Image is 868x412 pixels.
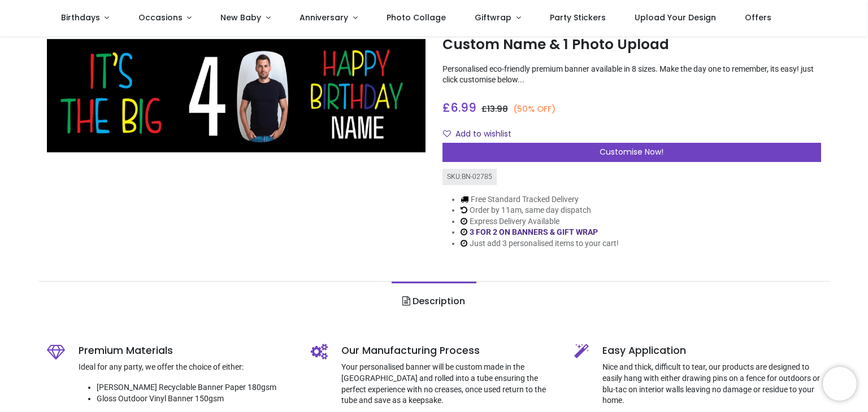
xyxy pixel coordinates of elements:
div: SKU: BN-02785 [442,169,497,185]
li: [PERSON_NAME] Recyclable Banner Paper 180gsm [97,382,294,393]
h5: Our Manufacturing Process [341,344,558,358]
span: 6.99 [450,99,476,116]
span: Party Stickers [550,12,606,23]
p: Nice and thick, difficult to tear, our products are designed to easily hang with either drawing p... [602,362,821,406]
li: Order by 11am, same day dispatch [461,205,619,216]
span: £ [481,103,508,115]
h5: Premium Materials [79,344,294,358]
button: Add to wishlistAdd to wishlist [442,125,521,144]
i: Add to wishlist [443,130,451,138]
p: Ideal for any party, we offer the choice of either: [79,362,294,373]
li: Free Standard Tracked Delivery [461,194,619,205]
li: Just add 3 personalised items to your cart! [461,238,619,249]
h5: Easy Application [602,344,821,358]
p: Your personalised banner will be custom made in the [GEOGRAPHIC_DATA] and rolled into a tube ensu... [341,362,558,406]
span: Giftwrap [475,12,511,23]
img: Personalised 40th Birthday Banner - It's The Big 40 - Custom Name & 1 Photo Upload [47,39,426,152]
span: Occasions [138,12,183,23]
span: £ [442,99,476,116]
a: 3 FOR 2 ON BANNERS & GIFT WRAP [470,227,598,236]
iframe: Brevo live chat [823,367,857,401]
a: Description [392,282,476,321]
span: 13.98 [487,103,508,115]
p: Personalised eco-friendly premium banner available in 8 sizes. Make the day one to remember, its ... [442,64,821,86]
span: Customise Now! [600,146,663,157]
small: (50% OFF) [513,103,556,115]
li: Express Delivery Available [461,216,619,227]
span: Photo Collage [387,12,446,23]
span: New Baby [220,12,261,23]
span: Upload Your Design [635,12,716,23]
span: Anniversary [300,12,348,23]
span: Offers [745,12,771,23]
span: Birthdays [61,12,100,23]
li: Gloss Outdoor Vinyl Banner 150gsm [97,393,294,405]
